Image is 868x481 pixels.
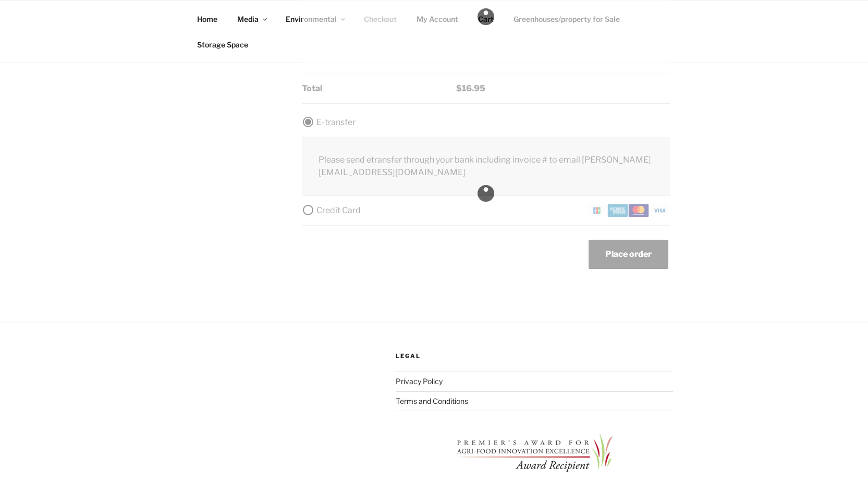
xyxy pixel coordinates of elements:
[396,397,468,405] a: Terms and Conditions
[188,32,258,57] a: Storage Space
[228,6,275,32] a: Media
[396,352,673,360] h2: Legal
[188,6,680,57] nav: Top Menu
[277,6,353,32] a: Environmental
[396,372,673,411] nav: Legal
[396,377,443,386] a: Privacy Policy
[188,6,227,32] a: Home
